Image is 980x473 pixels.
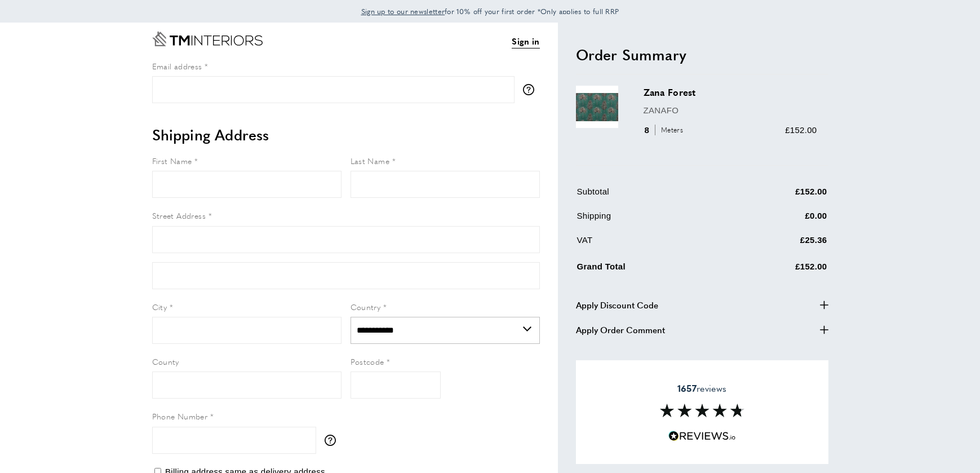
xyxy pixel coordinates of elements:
[577,258,728,282] td: Grand Total
[644,104,817,117] p: ZANAFO
[655,125,686,135] span: Meters
[523,84,540,95] button: More information
[785,125,817,135] span: £152.00
[644,123,687,137] div: 8
[576,86,618,128] img: Zana Forest
[361,6,619,16] span: for 10% off your first order *Only applies to full RRP
[677,383,726,394] span: reviews
[152,155,192,166] span: First Name
[351,356,384,367] span: Postcode
[325,435,342,446] button: More information
[729,233,827,255] td: £25.36
[668,431,736,441] img: Reviews.io 5 stars
[152,210,206,221] span: Street Address
[152,301,167,312] span: City
[351,301,381,312] span: Country
[729,258,827,282] td: £152.00
[677,382,697,395] strong: 1657
[729,185,827,207] td: £152.00
[577,209,728,231] td: Shipping
[576,45,828,65] h2: Order Summary
[152,125,540,145] h2: Shipping Address
[660,404,744,417] img: Reviews section
[361,6,445,17] a: Sign up to our newsletter
[152,32,263,46] a: Go to Home page
[577,233,728,255] td: VAT
[729,209,827,231] td: £0.00
[361,6,445,16] span: Sign up to our newsletter
[644,86,817,99] h3: Zana Forest
[576,298,658,312] span: Apply Discount Code
[152,60,202,72] span: Email address
[577,185,728,207] td: Subtotal
[152,410,208,422] span: Phone Number
[512,34,539,48] a: Sign in
[576,323,665,337] span: Apply Order Comment
[351,155,390,166] span: Last Name
[152,356,179,367] span: County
